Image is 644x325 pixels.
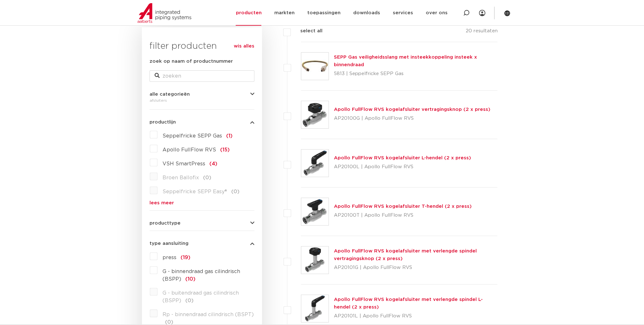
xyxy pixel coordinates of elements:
span: G - binnendraad gas cilindrisch (BSPP) [163,269,240,282]
span: productlijn [150,120,176,124]
span: Apollo FullFlow RVS [163,147,216,152]
a: Apollo FullFlow RVS kogelafsluiter met verlengde spindel L-hendel (2 x press) [334,297,483,309]
span: (0) [165,320,173,325]
span: (19) [181,255,190,260]
p: AP20100L | Apollo FullFlow RVS [334,162,471,172]
span: producttype [150,221,181,226]
label: select all [291,27,322,35]
button: alle categorieën [150,92,254,97]
span: (15) [220,147,230,152]
span: (0) [203,175,211,180]
img: Thumbnail for SEPP Gas veiligheidsslang met insteekkoppeling insteek x binnendraad [301,53,328,80]
input: zoeken [150,70,254,82]
p: AP20100T | Apollo FullFlow RVS [334,210,472,220]
a: Apollo FullFlow RVS kogelafsluiter met verlengde spindel vertragingsknop (2 x press) [334,249,477,261]
label: zoek op naam of productnummer [150,58,233,65]
img: Thumbnail for Apollo FullFlow RVS kogelafsluiter T-hendel (2 x press) [301,198,328,225]
img: Thumbnail for Apollo FullFlow RVS kogelafsluiter vertragingsknop (2 x press) [301,101,328,128]
a: wis alles [234,42,254,50]
span: (0) [185,298,194,303]
span: Rp - binnendraad cilindrisch (BSPT) [163,312,254,317]
img: Thumbnail for Apollo FullFlow RVS kogelafsluiter met verlengde spindel vertragingsknop (2 x press) [301,246,328,274]
img: Thumbnail for Apollo FullFlow RVS kogelafsluiter L-hendel (2 x press) [301,150,328,177]
div: afsluiters [150,97,254,104]
span: Seppelfricke SEPP Easy® [163,189,227,194]
a: SEPP Gas veiligheidsslang met insteekkoppeling insteek x binnendraad [334,55,477,67]
button: producttype [150,221,254,226]
p: AP20100G | Apollo FullFlow RVS [334,113,490,124]
span: type aansluiting [150,241,188,246]
p: AP20101G | Apollo FullFlow RVS [334,263,498,273]
button: productlijn [150,120,254,124]
p: 20 resultaten [465,27,497,37]
span: (0) [231,189,239,194]
span: press [163,255,176,260]
button: type aansluiting [150,241,254,246]
span: alle categorieën [150,92,190,97]
span: Broen Ballofix [163,175,199,180]
p: 5813 | Seppelfricke SEPP Gas [334,69,498,79]
h3: filter producten [150,40,254,53]
a: Apollo FullFlow RVS kogelafsluiter L-hendel (2 x press) [334,156,471,160]
span: (1) [226,133,233,138]
img: Thumbnail for Apollo FullFlow RVS kogelafsluiter met verlengde spindel L-hendel (2 x press) [301,295,328,322]
span: G - buitendraad gas cilindrisch (BSPP) [163,290,239,303]
a: Apollo FullFlow RVS kogelafsluiter vertragingsknop (2 x press) [334,107,490,112]
span: (10) [185,277,195,282]
a: lees meer [150,201,254,205]
a: Apollo FullFlow RVS kogelafsluiter T-hendel (2 x press) [334,204,472,209]
p: AP20101L | Apollo FullFlow RVS [334,311,498,321]
span: VSH SmartPress [163,161,205,166]
span: Seppelfricke SEPP Gas [163,133,222,138]
span: (4) [209,161,217,166]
